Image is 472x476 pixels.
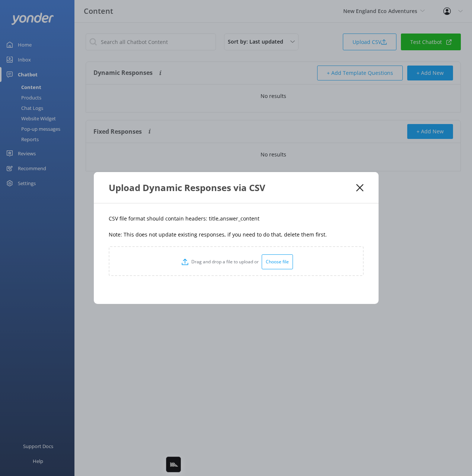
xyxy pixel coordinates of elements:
[356,184,363,191] button: Close
[109,215,364,223] p: CSV file format should contain headers: title,answer_content
[109,181,357,194] div: Upload Dynamic Responses via CSV
[262,254,293,269] div: Choose file
[109,231,364,239] p: Note: This does not update existing responses, if you need to do that, delete them first.
[188,258,262,265] p: Drag and drop a file to upload or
